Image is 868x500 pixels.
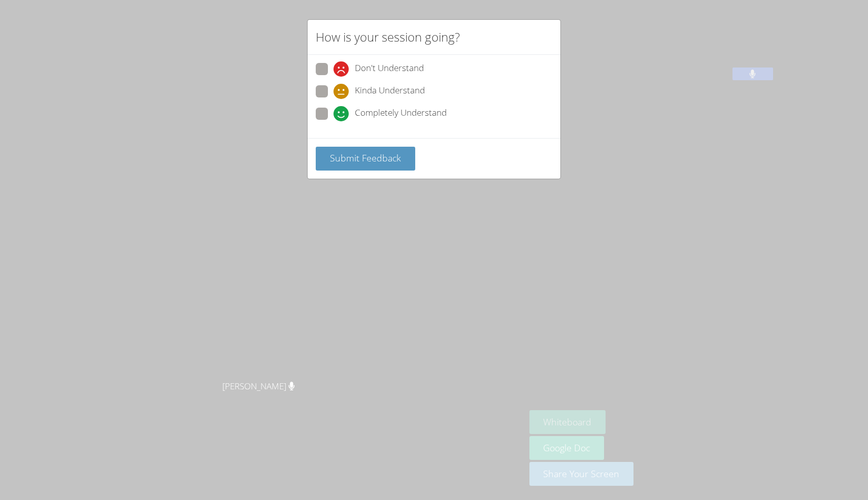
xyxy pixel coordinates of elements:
[316,28,460,46] h2: How is your session going?
[330,152,401,164] span: Submit Feedback
[316,147,415,171] button: Submit Feedback
[355,61,424,77] span: Don't Understand
[355,84,425,99] span: Kinda Understand
[355,106,447,121] span: Completely Understand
